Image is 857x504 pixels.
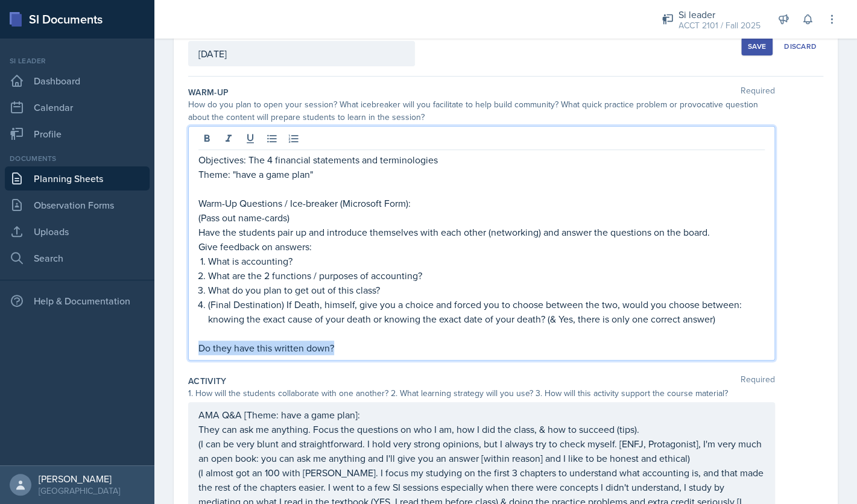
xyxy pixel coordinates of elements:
a: Observation Forms [5,193,150,217]
label: Activity [188,375,227,387]
p: They can ask me anything. Focus the questions on who I am, how I did the class, & how to succeed ... [198,422,765,436]
p: Give feedback on answers: [198,239,765,254]
button: Save [741,37,773,55]
p: What do you plan to get out of this class? [208,283,765,297]
a: Profile [5,122,150,146]
a: Calendar [5,95,150,119]
p: Have the students pair up and introduce themselves with each other (networking) and answer the qu... [198,225,765,239]
a: Search [5,246,150,270]
div: Help & Documentation [5,289,150,313]
div: Discard [784,42,817,51]
p: Objectives: The 4 financial statements and terminologies [198,153,765,167]
span: Required [741,86,775,98]
div: ACCT 2101 / Fall 2025 [678,19,761,32]
p: (Pass out name-cards) [198,210,765,225]
p: AMA Q&A [Theme: have a game plan]: [198,408,765,422]
button: Discard [777,37,823,55]
a: Uploads [5,219,150,244]
div: How do you plan to open your session? What icebreaker will you facilitate to help build community... [188,98,775,124]
p: What are the 2 functions / purposes of accounting? [208,268,765,283]
div: Documents [5,153,150,164]
p: What is accounting? [208,254,765,268]
p: Do they have this written down? [198,341,765,355]
div: [PERSON_NAME] [39,473,120,485]
span: Required [741,375,775,387]
div: Si leader [678,7,761,22]
label: Warm-Up [188,86,229,98]
div: [GEOGRAPHIC_DATA] [39,485,120,497]
p: Theme: "have a game plan" [198,167,765,181]
p: (I can be very blunt and straightforward. I hold very strong opinions, but I always try to check ... [198,436,765,465]
div: Save [748,42,766,51]
a: Planning Sheets [5,166,150,191]
div: Si leader [5,55,150,66]
p: Warm-Up Questions / Ice-breaker (Microsoft Form): [198,196,765,210]
div: 1. How will the students collaborate with one another? 2. What learning strategy will you use? 3.... [188,387,775,400]
a: Dashboard [5,69,150,93]
p: (Final Destination) If Death, himself, give you a choice and forced you to choose between the two... [208,297,765,326]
